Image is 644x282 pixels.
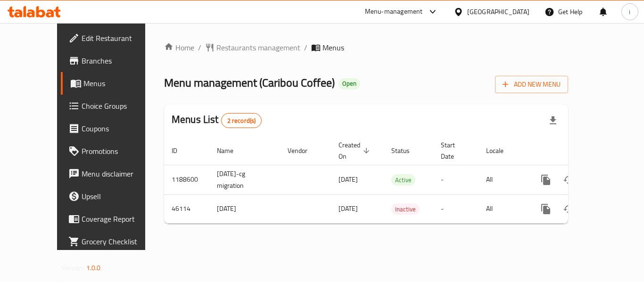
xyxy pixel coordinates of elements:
[209,165,280,194] td: [DATE]-cg migration
[433,165,479,194] td: -
[527,137,633,165] th: Actions
[467,7,529,17] div: [GEOGRAPHIC_DATA]
[339,202,358,215] span: [DATE]
[61,185,165,208] a: Upsell
[217,145,246,156] span: Name
[82,32,157,44] span: Edit Restaurant
[542,109,564,132] div: Export file
[222,116,262,125] span: 2 record(s)
[82,168,157,179] span: Menu disclaimer
[82,236,157,247] span: Grocery Checklist
[82,100,157,112] span: Choice Groups
[479,194,527,223] td: All
[391,203,420,215] div: Inactive
[61,95,165,117] a: Choice Groups
[82,123,157,134] span: Coupons
[216,42,300,53] span: Restaurants management
[61,140,165,162] a: Promotions
[82,191,157,202] span: Upsell
[61,230,165,253] a: Grocery Checklist
[433,194,479,223] td: -
[61,117,165,140] a: Coupons
[82,213,157,225] span: Coverage Report
[322,42,344,53] span: Menus
[557,169,580,191] button: Change Status
[535,169,557,191] button: more
[339,173,358,185] span: [DATE]
[61,208,165,230] a: Coverage Report
[164,165,209,194] td: 1188600
[164,42,194,53] a: Home
[535,198,557,220] button: more
[209,194,280,223] td: [DATE]
[288,145,320,156] span: Vendor
[164,42,568,53] nav: breadcrumb
[441,139,467,162] span: Start Date
[82,145,157,157] span: Promotions
[339,139,372,162] span: Created On
[503,79,561,90] span: Add New Menu
[339,80,360,88] span: Open
[486,145,516,156] span: Locale
[479,165,527,194] td: All
[164,137,633,224] table: enhanced table
[86,262,101,274] span: 1.0.0
[172,113,262,128] h2: Menus List
[164,194,209,223] td: 46114
[205,42,300,53] a: Restaurants management
[82,55,157,66] span: Branches
[172,145,190,156] span: ID
[339,78,360,89] div: Open
[629,7,630,17] span: i
[61,162,165,185] a: Menu disclaimer
[221,113,262,128] div: Total records count
[391,174,415,185] div: Active
[61,49,165,72] a: Branches
[495,76,568,93] button: Add New Menu
[391,175,415,185] span: Active
[83,78,157,89] span: Menus
[304,42,307,53] li: /
[164,72,335,93] span: Menu management ( Caribou Coffee )
[365,6,423,17] div: Menu-management
[61,72,165,95] a: Menus
[391,204,420,215] span: Inactive
[62,262,85,274] span: Version:
[61,27,165,49] a: Edit Restaurant
[391,145,422,156] span: Status
[557,198,580,220] button: Change Status
[198,42,201,53] li: /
